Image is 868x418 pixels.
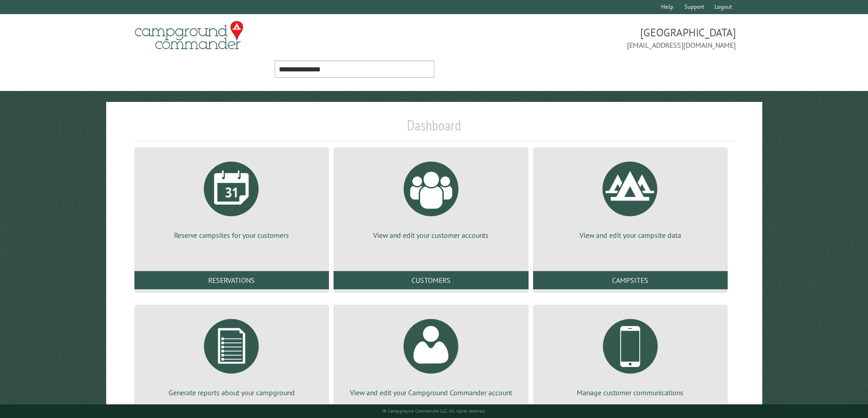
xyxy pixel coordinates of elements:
[544,312,717,398] a: Manage customer communications
[344,312,517,398] a: View and edit your Campground Commander account
[132,116,736,141] h1: Dashboard
[533,271,728,289] a: Campsites
[344,230,517,240] p: View and edit your customer accounts
[344,388,517,398] p: View and edit your Campground Commander account
[434,25,736,50] span: [GEOGRAPHIC_DATA] [EMAIL_ADDRESS][DOMAIN_NAME]
[132,18,246,53] img: Campground Commander
[145,312,318,398] a: Generate reports about your campground
[145,155,318,240] a: Reserve campsites for your customers
[544,155,717,240] a: View and edit your campsite data
[544,388,717,398] p: Manage customer communications
[334,271,528,289] a: Customers
[134,271,329,289] a: Reservations
[383,408,486,414] small: © Campground Commander LLC. All rights reserved.
[344,155,517,240] a: View and edit your customer accounts
[544,230,717,240] p: View and edit your campsite data
[145,388,318,398] p: Generate reports about your campground
[145,230,318,240] p: Reserve campsites for your customers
